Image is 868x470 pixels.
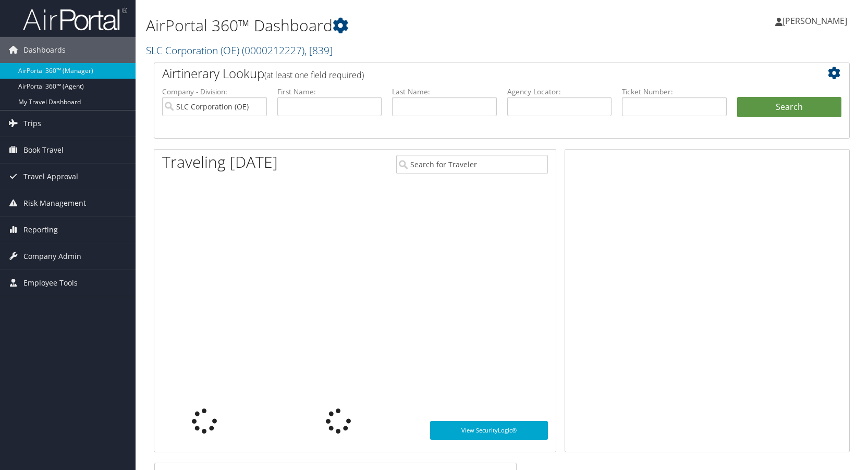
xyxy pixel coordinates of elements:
[162,86,267,97] label: Company - Division:
[775,5,858,36] a: [PERSON_NAME]
[392,86,497,97] label: Last Name:
[304,43,333,57] span: , [ 839 ]
[162,151,278,173] h1: Traveling [DATE]
[430,421,548,440] a: View SecurityLogic®
[264,69,364,81] span: (at least one field required)
[622,86,727,97] label: Ticket Number:
[162,65,784,82] h2: Airtinerary Lookup
[23,37,66,63] span: Dashboards
[396,155,548,174] input: Search for Traveler
[23,110,41,137] span: Trips
[23,270,78,296] span: Employee Tools
[23,7,127,31] img: airportal-logo.png
[23,217,58,243] span: Reporting
[146,43,333,57] a: SLC Corporation (OE)
[783,15,847,27] span: [PERSON_NAME]
[23,243,81,269] span: Company Admin
[146,15,620,36] h1: AirPortal 360™ Dashboard
[507,86,612,97] label: Agency Locator:
[23,137,64,163] span: Book Travel
[277,86,382,97] label: First Name:
[23,190,86,216] span: Risk Management
[737,97,842,118] button: Search
[242,43,304,57] span: ( 0000212227 )
[23,164,78,190] span: Travel Approval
